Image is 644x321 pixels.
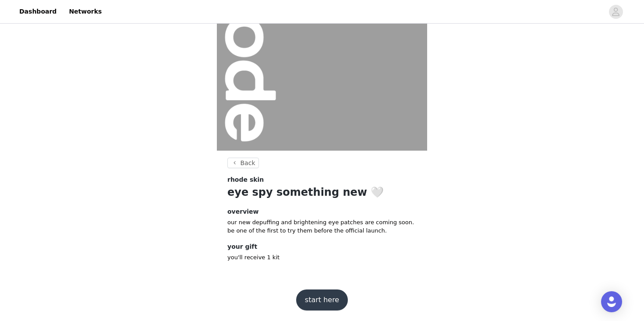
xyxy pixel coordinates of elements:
button: Back [227,158,259,168]
h1: eye spy something new 🤍 [227,184,417,200]
p: our new depuffing and brightening eye patches are coming soon. be one of the first to try them be... [227,218,417,235]
a: Dashboard [14,2,62,21]
span: rhode skin [227,175,264,184]
h4: your gift [227,242,417,251]
button: start here [296,289,348,310]
div: avatar [612,5,620,19]
p: you'll receive 1 kit [227,253,417,262]
h4: overview [227,207,417,216]
div: Open Intercom Messenger [601,291,622,312]
a: Networks [64,2,107,21]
